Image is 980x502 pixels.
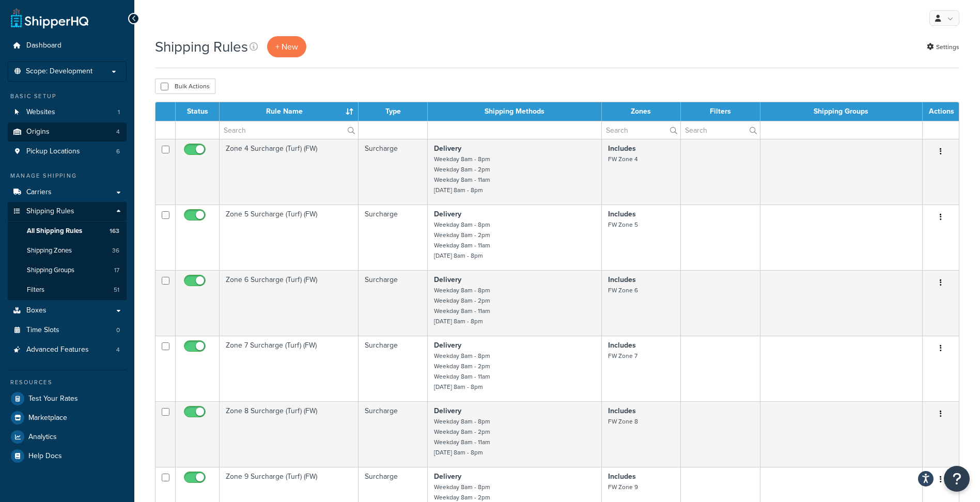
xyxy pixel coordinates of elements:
span: Websites [26,108,55,117]
small: FW Zone 6 [608,286,638,295]
span: Help Docs [28,452,62,461]
span: Analytics [28,433,57,442]
span: Time Slots [26,326,59,335]
a: Websites 1 [8,103,127,122]
span: Test Your Rates [28,395,78,403]
a: Boxes [8,301,127,320]
span: 36 [112,246,119,255]
li: Time Slots [8,321,127,340]
a: Filters 51 [8,280,127,300]
strong: Delivery [434,143,461,154]
input: Search [220,121,358,139]
a: Carriers [8,183,127,202]
small: FW Zone 9 [608,482,638,492]
small: Weekday 8am - 8pm Weekday 8am - 2pm Weekday 8am - 11am [DATE] 8am - 8pm [434,154,490,195]
th: Zones [602,102,681,121]
td: Surcharge [359,336,428,401]
div: Manage Shipping [8,171,127,180]
span: 4 [116,128,120,136]
span: Shipping Zones [27,246,72,255]
th: Shipping Groups [760,102,923,121]
span: Filters [27,286,44,294]
span: 17 [114,266,119,275]
small: FW Zone 7 [608,351,637,360]
strong: Includes [608,209,636,219]
small: Weekday 8am - 8pm Weekday 8am - 2pm Weekday 8am - 11am [DATE] 8am - 8pm [434,417,490,457]
span: Dashboard [26,41,61,50]
span: Shipping Rules [26,207,74,216]
strong: Delivery [434,209,461,219]
a: Shipping Rules [8,202,127,221]
p: + New [267,36,306,57]
th: Rule Name : activate to sort column ascending [220,102,359,121]
th: Actions [923,102,959,121]
small: FW Zone 8 [608,417,638,426]
a: Shipping Zones 36 [8,241,127,260]
span: 0 [116,326,120,335]
li: Filters [8,280,127,300]
th: Filters [681,102,760,121]
input: Search [681,121,760,139]
td: Zone 8 Surcharge (Turf) (FW) [220,401,359,467]
span: All Shipping Rules [27,227,82,236]
strong: Includes [608,274,636,285]
a: Dashboard [8,36,127,55]
span: Marketplace [28,414,67,422]
span: Boxes [26,306,46,315]
span: Advanced Features [26,346,89,354]
span: 51 [114,286,119,294]
a: Marketplace [8,409,127,427]
li: Origins [8,122,127,142]
a: Test Your Rates [8,389,127,408]
div: Basic Setup [8,92,127,101]
a: ShipperHQ Home [11,8,88,28]
strong: Includes [608,471,636,482]
th: Type [359,102,428,121]
strong: Delivery [434,471,461,482]
a: Analytics [8,428,127,446]
li: Shipping Zones [8,241,127,260]
li: All Shipping Rules [8,222,127,241]
li: Shipping Rules [8,202,127,300]
small: FW Zone 5 [608,220,638,229]
strong: Delivery [434,405,461,416]
small: Weekday 8am - 8pm Weekday 8am - 2pm Weekday 8am - 11am [DATE] 8am - 8pm [434,351,490,391]
a: Settings [927,40,959,54]
button: Bulk Actions [155,79,215,94]
small: Weekday 8am - 8pm Weekday 8am - 2pm Weekday 8am - 11am [DATE] 8am - 8pm [434,220,490,260]
span: 4 [116,346,120,354]
button: Open Resource Center [944,466,970,492]
strong: Includes [608,405,636,416]
li: Shipping Groups [8,261,127,280]
a: Advanced Features 4 [8,340,127,359]
li: Pickup Locations [8,142,127,161]
span: Carriers [26,188,52,197]
strong: Delivery [434,340,461,351]
span: 163 [110,227,119,236]
td: Zone 5 Surcharge (Turf) (FW) [220,205,359,270]
small: FW Zone 4 [608,154,638,164]
th: Status [176,102,220,121]
td: Zone 6 Surcharge (Turf) (FW) [220,270,359,336]
span: Pickup Locations [26,147,80,156]
a: Time Slots 0 [8,321,127,340]
span: 1 [118,108,120,117]
a: Origins 4 [8,122,127,142]
div: Resources [8,378,127,387]
th: Shipping Methods [428,102,602,121]
span: Scope: Development [26,67,92,76]
a: Pickup Locations 6 [8,142,127,161]
li: Websites [8,103,127,122]
small: Weekday 8am - 8pm Weekday 8am - 2pm Weekday 8am - 11am [DATE] 8am - 8pm [434,286,490,326]
td: Zone 4 Surcharge (Turf) (FW) [220,139,359,205]
li: Help Docs [8,447,127,465]
strong: Includes [608,340,636,351]
td: Surcharge [359,270,428,336]
a: All Shipping Rules 163 [8,222,127,241]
